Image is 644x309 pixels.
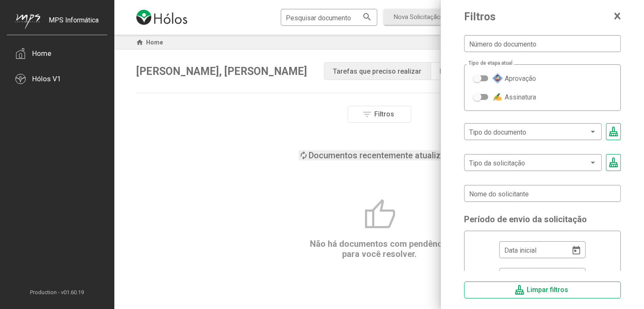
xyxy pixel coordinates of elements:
mat-expansion-panel-header: Nova Solicitação [384,9,510,25]
div: Tarefas que preciso realizar [333,67,421,75]
button: Open calendar [568,268,585,285]
span: Nova Solicitação [394,13,441,21]
img: logo-holos.png [136,10,187,25]
div: Hólos V1 [32,74,61,83]
div: Documentos recentemente atualizados [309,150,460,160]
span: [PERSON_NAME], [PERSON_NAME] [136,65,307,77]
span: Home [146,39,163,46]
div: Tipo de etapa atual [467,60,514,66]
span: Filtros [464,11,495,23]
span: Production - v01.60.19 [7,289,107,295]
span: Período de envio da solicitação [464,214,621,224]
div: Meus pedidos [439,67,484,75]
div: Home [32,49,51,58]
button: Filtros [348,106,411,123]
mat-icon: home [135,37,145,47]
button: Open calendar [568,242,585,259]
span: Limpar filtros [527,286,568,294]
img: mps-image-cropped.png [15,14,40,29]
mat-icon: mop [606,154,621,171]
div: MPS Informática [49,16,99,37]
mat-icon: mop [606,123,621,140]
mat-icon: thumb_up [362,198,397,232]
mat-icon: filter_list [362,109,372,119]
span: Não há documentos com pendência para você resolver. [310,239,449,259]
mat-icon: search [362,11,372,22]
span: Filtros [374,110,394,118]
mat-icon: loop [299,150,309,160]
div: Assinatura [505,93,536,101]
mat-icon: mop [514,285,525,295]
div: Aprovação [505,74,536,83]
button: Limpar filtros [464,281,621,298]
